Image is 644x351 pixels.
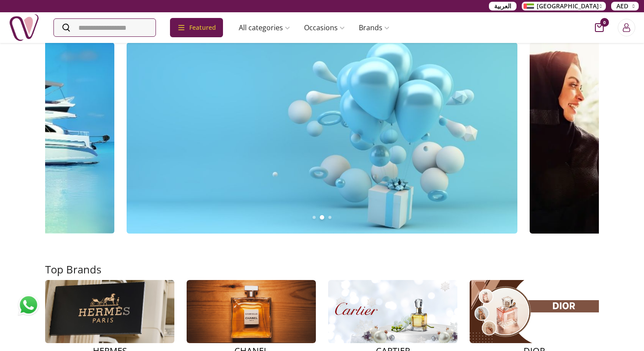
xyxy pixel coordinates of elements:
[170,18,223,37] div: Featured
[187,280,316,343] img: CHANEL
[494,2,511,11] span: العربية
[127,28,517,234] a: Subscriptions
[54,19,156,36] input: Search
[328,280,457,343] img: CARTIER
[595,23,604,32] button: cart-button
[611,2,639,11] button: AED
[600,18,609,27] span: 0
[618,19,635,36] button: Login
[537,2,599,11] span: [GEOGRAPHIC_DATA]
[524,4,534,9] img: Arabic_dztd3n.png
[616,2,628,11] span: AED
[232,19,297,36] a: All categories
[18,294,39,316] img: whatsapp
[297,19,352,36] a: Occasions
[9,12,39,43] img: Nigwa-uae-gifts
[45,262,101,277] h2: Top Brands
[522,2,606,11] button: [GEOGRAPHIC_DATA]
[352,19,396,36] a: Brands
[127,43,517,234] img: Subscriptions
[470,280,599,343] img: DIOR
